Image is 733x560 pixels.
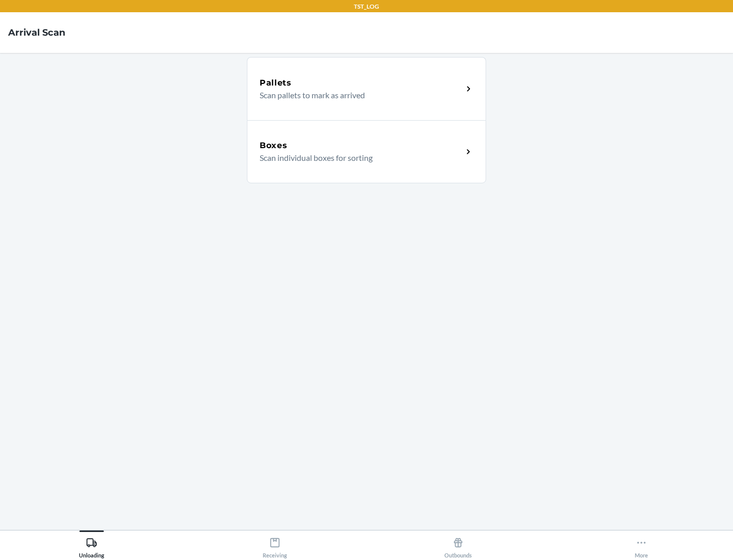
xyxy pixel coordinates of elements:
h5: Boxes [260,139,288,152]
h5: Pallets [260,77,292,89]
button: More [550,530,733,558]
a: BoxesScan individual boxes for sorting [247,120,486,183]
p: Scan pallets to mark as arrived [260,89,455,101]
div: More [635,533,648,558]
div: Outbounds [444,533,472,558]
div: Unloading [79,533,104,558]
h4: Arrival Scan [8,26,65,39]
a: PalletsScan pallets to mark as arrived [247,57,486,120]
button: Outbounds [366,530,550,558]
p: TST_LOG [354,2,379,11]
p: Scan individual boxes for sorting [260,152,455,164]
div: Receiving [263,533,287,558]
button: Receiving [183,530,366,558]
